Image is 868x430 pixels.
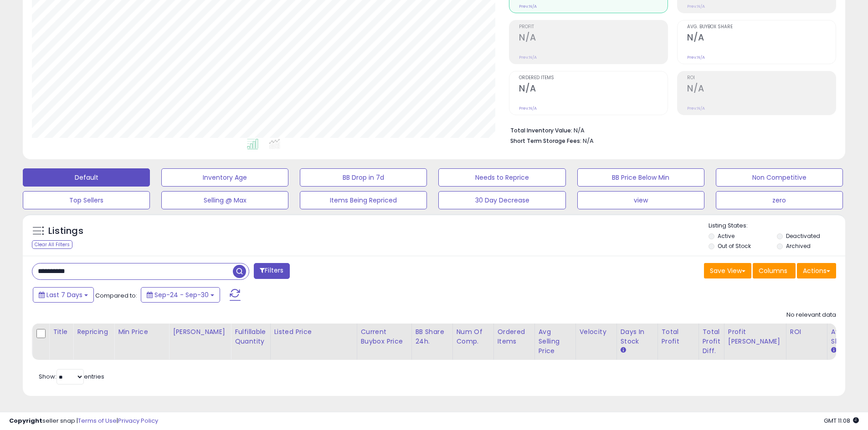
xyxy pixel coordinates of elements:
[154,290,209,299] span: Sep-24 - Sep-30
[824,416,859,425] span: 2025-10-8 11:08 GMT
[718,232,734,240] label: Active
[235,327,266,346] div: Fulfillable Quantity
[510,124,829,135] li: N/A
[621,327,654,346] div: Days In Stock
[621,346,626,354] small: Days In Stock.
[300,168,427,187] button: BB Drop in 7d
[716,191,843,209] button: zero
[457,327,490,346] div: Num of Comp.
[786,311,836,319] div: No relevant data
[23,168,150,187] button: Default
[716,168,843,187] button: Non Competitive
[580,327,613,337] div: Velocity
[519,76,668,81] span: Ordered Items
[703,327,720,356] div: Total Profit Diff.
[118,416,158,425] a: Privacy Policy
[33,287,94,303] button: Last 7 Days
[510,126,572,134] b: Total Inventory Value:
[687,4,705,9] small: Prev: N/A
[438,191,565,209] button: 30 Day Decrease
[704,263,751,278] button: Save View
[577,168,704,187] button: BB Price Below Min
[519,55,537,60] small: Prev: N/A
[831,346,837,354] small: Avg BB Share.
[687,32,836,45] h2: N/A
[254,263,289,279] button: Filters
[118,327,165,337] div: Min Price
[519,25,668,30] span: Profit
[48,225,83,238] h5: Listings
[786,242,811,250] label: Archived
[687,83,836,96] h2: N/A
[9,417,158,425] div: seller snap | |
[95,291,137,300] span: Compared to:
[709,222,845,230] p: Listing States:
[141,287,220,303] button: Sep-24 - Sep-30
[797,263,836,278] button: Actions
[519,4,537,9] small: Prev: N/A
[46,290,82,299] span: Last 7 Days
[498,327,531,346] div: Ordered Items
[728,327,782,346] div: Profit [PERSON_NAME]
[687,55,705,60] small: Prev: N/A
[23,191,150,209] button: Top Sellers
[519,106,537,111] small: Prev: N/A
[416,327,449,346] div: BB Share 24h.
[274,327,353,337] div: Listed Price
[831,327,864,346] div: Avg BB Share
[39,372,104,381] span: Show: entries
[77,327,110,337] div: Repricing
[519,32,668,45] h2: N/A
[687,25,836,30] span: Avg. Buybox Share
[361,327,408,346] div: Current Buybox Price
[687,76,836,81] span: ROI
[583,137,594,145] span: N/A
[577,191,704,209] button: view
[662,327,695,346] div: Total Profit
[161,168,288,187] button: Inventory Age
[161,191,288,209] button: Selling @ Max
[519,83,668,96] h2: N/A
[687,106,705,111] small: Prev: N/A
[753,263,796,278] button: Columns
[300,191,427,209] button: Items Being Repriced
[759,266,787,275] span: Columns
[78,416,117,425] a: Terms of Use
[786,232,820,240] label: Deactivated
[9,416,42,425] strong: Copyright
[173,327,227,337] div: [PERSON_NAME]
[790,327,823,337] div: ROI
[53,327,69,337] div: Title
[32,240,72,249] div: Clear All Filters
[510,137,581,145] b: Short Term Storage Fees:
[718,242,751,250] label: Out of Stock
[438,168,565,187] button: Needs to Reprice
[539,327,572,356] div: Avg Selling Price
